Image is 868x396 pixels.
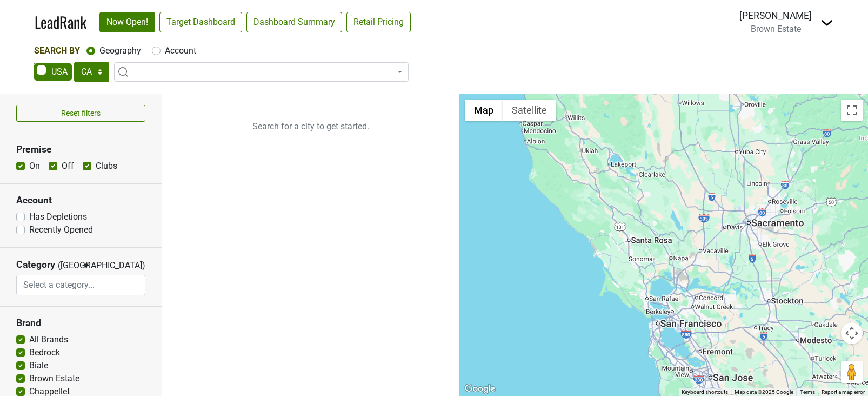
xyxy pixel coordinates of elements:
img: Dropdown Menu [820,16,833,29]
button: Map camera controls [841,322,863,344]
span: Search By [34,45,80,56]
label: Recently Opened [29,223,93,236]
button: Show street map [465,100,503,121]
span: ([GEOGRAPHIC_DATA]) [58,259,79,275]
img: Google [462,382,498,396]
label: Clubs [96,160,117,173]
h3: Category [16,259,55,270]
span: Map data ©2025 Google [735,389,793,395]
label: Geography [99,44,141,57]
button: Reset filters [16,105,145,122]
button: Show satellite imagery [503,100,556,121]
label: On [29,160,40,173]
label: Biale [29,359,48,372]
div: [PERSON_NAME] [739,9,812,23]
a: Report a map error [822,389,865,395]
a: Target Dashboard [159,12,242,32]
span: Brown Estate [751,24,801,34]
label: Bedrock [29,346,60,359]
a: Open this area in Google Maps (opens a new window) [462,382,498,396]
span: ▼ [82,261,90,270]
h3: Account [16,195,145,206]
p: Search for a city to get started. [162,94,459,159]
h3: Brand [16,318,145,329]
label: Brown Estate [29,372,79,385]
label: Has Depletions [29,210,87,223]
a: Terms [800,389,815,395]
button: Drag Pegman onto the map to open Street View [841,361,863,383]
button: Toggle fullscreen view [841,100,863,121]
label: All Brands [29,333,68,346]
button: Keyboard shortcuts [682,388,728,396]
input: Select a category... [17,275,145,295]
a: Dashboard Summary [246,12,342,32]
label: Off [62,160,74,173]
a: Retail Pricing [346,12,411,32]
h3: Premise [16,144,145,155]
a: Now Open! [99,12,155,32]
a: LeadRank [35,11,86,34]
label: Account [165,44,196,57]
